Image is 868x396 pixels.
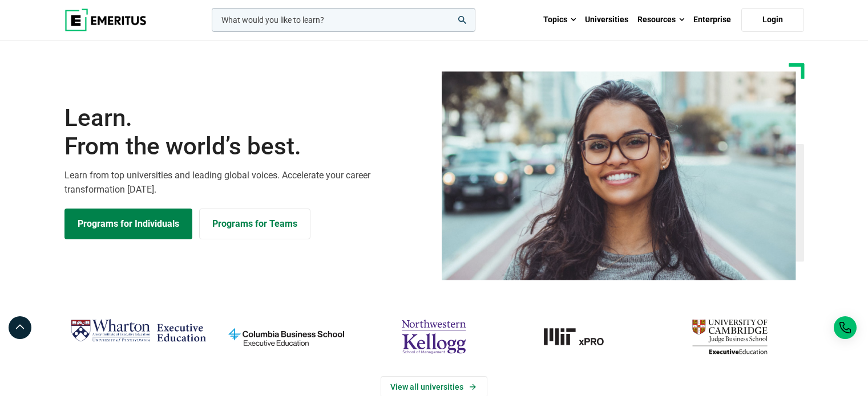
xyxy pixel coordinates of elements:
a: Login [741,8,804,32]
a: Explore Programs [64,209,192,239]
span: From the world’s best. [64,132,427,161]
a: Explore for Business [199,209,310,239]
img: columbia-business-school [218,315,354,359]
img: Wharton Executive Education [70,315,207,348]
input: woocommerce-product-search-field-0 [212,8,475,32]
p: Learn from top universities and leading global voices. Accelerate your career transformation [DATE]. [64,168,427,197]
img: MIT xPRO [514,315,650,359]
a: MIT-xPRO [514,315,650,359]
img: cambridge-judge-business-school [661,315,798,359]
img: northwestern-kellogg [366,315,502,359]
img: Learn from the world's best [442,71,796,280]
h1: Learn. [64,104,427,161]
